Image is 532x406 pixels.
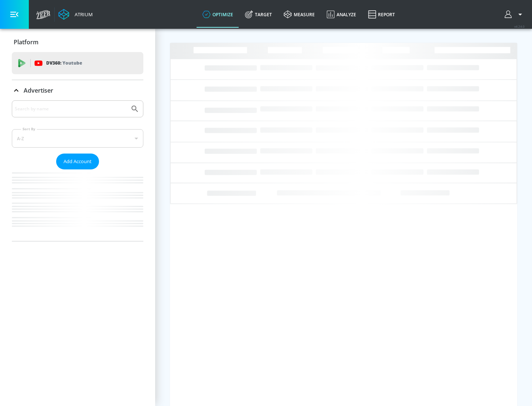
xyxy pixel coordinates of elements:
div: Advertiser [12,100,143,241]
input: Search by name [15,104,127,114]
div: Atrium [72,11,93,18]
div: DV360: Youtube [12,52,143,74]
label: Sort By [21,127,37,131]
p: DV360: [46,59,82,67]
div: A-Z [12,129,143,148]
div: Advertiser [12,80,143,101]
nav: list of Advertiser [12,169,143,241]
span: Add Account [64,157,92,166]
p: Youtube [62,59,82,67]
a: optimize [197,1,239,28]
a: Report [362,1,401,28]
p: Platform [14,38,38,46]
div: Platform [12,32,143,52]
span: v 4.24.0 [514,24,525,28]
a: Target [239,1,278,28]
a: measure [278,1,321,28]
p: Advertiser [24,86,53,94]
a: Analyze [321,1,362,28]
button: Add Account [56,154,99,169]
a: Atrium [58,9,93,20]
